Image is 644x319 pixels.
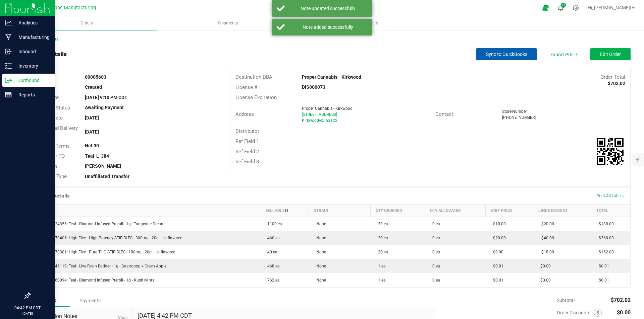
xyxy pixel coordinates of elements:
[288,5,367,12] div: Note updated successfully
[138,312,192,319] h4: [DATE] 4:42 PM CDT
[543,48,584,60] li: Export PDF
[85,143,99,148] strong: Net 30
[235,138,259,144] span: Ref Field 1
[85,95,127,100] strong: [DATE] 9:10 PM CDT
[16,16,157,30] a: Orders
[595,236,614,240] span: $360.00
[533,204,591,217] th: Line Discount
[429,236,440,240] span: 0 ea
[12,76,52,84] p: Outbound
[85,174,129,179] strong: Unaffiliated Transfer
[502,109,512,114] span: Store
[5,91,12,98] inline-svg: Reports
[318,118,324,123] span: MO
[5,63,12,69] inline-svg: Inventory
[537,250,554,254] span: -$18.00
[302,118,319,123] span: Kirkwood
[375,236,388,240] span: 20 ea
[537,222,554,226] span: -$20.00
[235,128,259,134] span: Distributor
[590,48,631,60] button: Edit Order
[313,222,326,226] span: None
[375,264,386,268] span: 1 ea
[264,236,280,240] span: 460 ea
[429,264,440,268] span: 0 ea
[3,311,52,316] p: [DATE]
[600,52,621,57] span: Edit Order
[302,106,353,111] span: Proper Cannabis - Kirkwood
[5,48,12,55] inline-svg: Inbound
[595,250,614,254] span: $162.00
[490,264,503,268] span: $0.01
[490,250,503,254] span: $9.00
[435,111,453,117] span: Contact
[476,48,537,60] button: Sync to QuickBooks
[157,16,299,30] a: Shipments
[538,1,553,14] span: Open Ecommerce Menu
[588,5,631,10] span: Hi, [PERSON_NAME]!
[209,20,247,26] span: Shipments
[12,33,52,41] p: Manufacturing
[302,84,325,90] strong: DIS000073
[264,278,280,283] span: 762 ea
[235,94,277,100] span: License Expiration
[490,222,506,226] span: $10.00
[235,111,254,117] span: Address
[85,115,99,121] strong: [DATE]
[85,163,121,169] strong: [PERSON_NAME]
[617,309,631,316] span: $0.00
[260,204,309,217] th: Sellable
[595,222,614,226] span: $180.00
[34,278,154,283] span: M00002360094: Teal - Diamond Infused Preroll - 1g - Kush Mints
[35,125,78,139] span: Requested Delivery Date
[85,84,102,90] strong: Created
[502,115,536,120] span: [PHONE_NUMBER]
[600,74,625,80] span: Order Total
[264,222,282,226] span: 1100 ea
[425,204,486,217] th: Qty Allocated
[41,5,96,11] span: Teal Labs Manufacturing
[486,52,527,57] span: Sync to QuickBooks
[12,48,52,56] p: Inbound
[5,19,12,26] inline-svg: Analytics
[537,264,551,268] span: $0.00
[597,138,624,165] qrcode: 00005603
[3,305,52,311] p: 04:42 PM CDT
[429,250,440,254] span: 0 ea
[572,5,580,11] div: Manage settings
[12,91,52,99] p: Reports
[85,105,124,110] strong: Awaiting Payment
[591,204,630,217] th: Total
[30,204,260,217] th: Item
[490,278,503,283] span: $0.01
[34,222,165,226] span: M00002324356: Teal - Diamond Infused Preroll - 1g - Tangerine Dream
[537,278,551,283] span: $0.00
[85,129,99,135] strong: [DATE]
[264,250,277,254] span: 40 ea
[264,264,280,268] span: 468 ea
[557,298,575,303] span: Subtotal
[313,264,326,268] span: None
[288,24,367,30] div: Note added successfully
[71,20,102,26] span: Orders
[562,4,565,7] span: 9+
[371,204,425,217] th: Qty Ordered
[318,118,318,123] span: ,
[235,84,257,90] span: License #
[313,236,326,240] span: None
[326,118,337,123] span: 63122
[85,153,109,159] strong: Teal_L-384
[595,264,609,268] span: $0.01
[34,236,182,240] span: M00001678401: High Five - High Potency STiRiBLES - 300mg - 20ct - Unflavored
[313,278,326,283] span: None
[375,278,386,283] span: 1 ea
[490,236,506,240] span: $20.00
[313,250,326,254] span: None
[608,81,625,86] strong: $702.02
[486,204,533,217] th: Unit Price
[537,236,554,240] span: -$40.00
[512,109,527,114] span: Number
[34,250,175,254] span: M00001678301: High Five - Pure THC STiRiBLES - 100mg - 20ct - Unflavored
[235,149,259,155] span: Ref Field 2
